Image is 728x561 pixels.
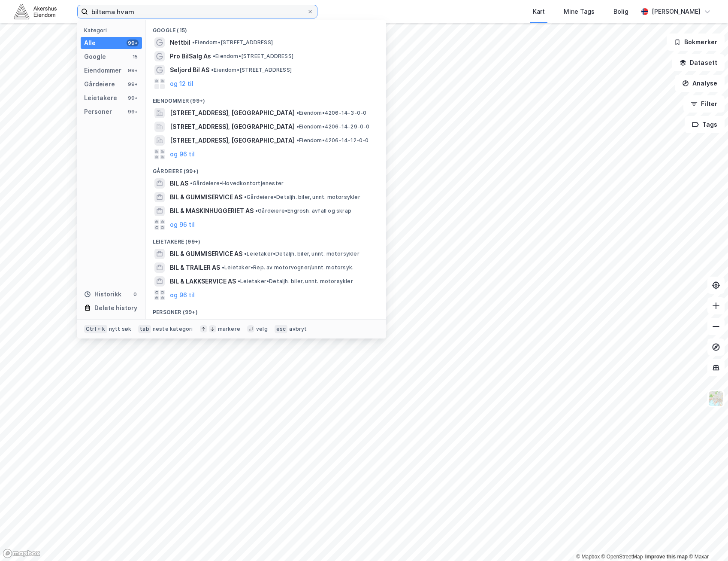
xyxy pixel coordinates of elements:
[170,220,195,230] button: og 96 til
[153,326,193,332] div: neste kategori
[652,6,701,17] div: [PERSON_NAME]
[244,194,360,201] span: Gårdeiere • Detaljh. biler, unnt. motorsykler
[84,79,115,89] div: Gårdeiere
[170,37,190,48] span: Nettbil
[127,95,139,101] div: 99+
[296,123,370,130] span: Eiendom • 4206-14-29-0-0
[146,91,386,106] div: Eiendommer (99+)
[672,54,725,71] button: Datasett
[683,95,725,113] button: Filter
[244,250,359,257] span: Leietaker • Detaljh. biler, unnt. motorsykler
[84,107,112,117] div: Personer
[296,110,299,116] span: •
[170,79,193,89] button: og 12 til
[601,554,643,560] a: OpenStreetMap
[192,39,195,46] span: •
[170,206,254,216] span: BIL & MASKINHUGGERIET AS
[275,325,288,333] div: esc
[256,326,268,332] div: velg
[211,67,292,73] span: Eiendom • [STREET_ADDRESS]
[132,291,139,298] div: 0
[170,249,242,259] span: BIL & GUMMISERVICE AS
[127,81,139,88] div: 99+
[84,93,117,103] div: Leietakere
[84,289,121,299] div: Historikk
[645,554,688,560] a: Improve this map
[146,302,386,317] div: Personer (99+)
[576,554,600,560] a: Mapbox
[238,278,240,284] span: •
[146,161,386,177] div: Gårdeiere (99+)
[84,27,142,34] div: Kategori
[132,53,139,60] div: 15
[564,6,595,17] div: Mine Tags
[685,520,728,561] iframe: Chat Widget
[213,53,215,59] span: •
[84,38,96,48] div: Alle
[88,5,307,18] input: Søk på adresse, matrikkel, gårdeiere, leietakere eller personer
[138,325,151,333] div: tab
[170,65,209,75] span: Seljord Bil AS
[84,52,106,62] div: Google
[170,262,220,273] span: BIL & TRAILER AS
[170,122,295,132] span: [STREET_ADDRESS], [GEOGRAPHIC_DATA]
[170,178,188,189] span: BIL AS
[708,390,724,407] img: Z
[675,75,725,92] button: Analyse
[170,51,211,61] span: Pro BilSalg As
[170,276,236,287] span: BIL & LAKKSERVICE AS
[146,20,386,36] div: Google (15)
[244,194,247,200] span: •
[255,207,351,214] span: Gårdeiere • Engrosh. avfall og skrap
[296,137,369,144] span: Eiendom • 4206-14-12-0-0
[84,325,107,333] div: Ctrl + k
[613,6,628,17] div: Bolig
[127,108,139,115] div: 99+
[222,264,353,271] span: Leietaker • Rep. av motorvogner/unnt. motorsyk.
[238,278,353,285] span: Leietaker • Detaljh. biler, unnt. motorsykler
[127,40,139,46] div: 99+
[146,232,386,247] div: Leietakere (99+)
[255,207,258,214] span: •
[190,180,284,187] span: Gårdeiere • Hovedkontortjenester
[14,4,57,19] img: akershus-eiendom-logo.9091f326c980b4bce74ccdd9f866810c.svg
[218,326,240,332] div: markere
[192,39,273,46] span: Eiendom • [STREET_ADDRESS]
[211,67,214,73] span: •
[296,123,299,130] span: •
[296,137,299,143] span: •
[296,110,366,116] span: Eiendom • 4206-14-3-0-0
[667,34,725,51] button: Bokmerker
[685,520,728,561] div: Kontrollprogram for chat
[94,303,137,313] div: Delete history
[190,180,193,186] span: •
[213,53,293,60] span: Eiendom • [STREET_ADDRESS]
[84,65,121,76] div: Eiendommer
[533,6,545,17] div: Kart
[289,326,307,332] div: avbryt
[170,149,195,159] button: og 96 til
[3,549,40,558] a: Mapbox homepage
[170,135,295,146] span: [STREET_ADDRESS], [GEOGRAPHIC_DATA]
[170,108,295,118] span: [STREET_ADDRESS], [GEOGRAPHIC_DATA]
[222,264,224,271] span: •
[685,116,725,133] button: Tags
[244,250,247,257] span: •
[109,326,132,332] div: nytt søk
[170,290,195,300] button: og 96 til
[170,192,242,202] span: BIL & GUMMISERVICE AS
[127,67,139,74] div: 99+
